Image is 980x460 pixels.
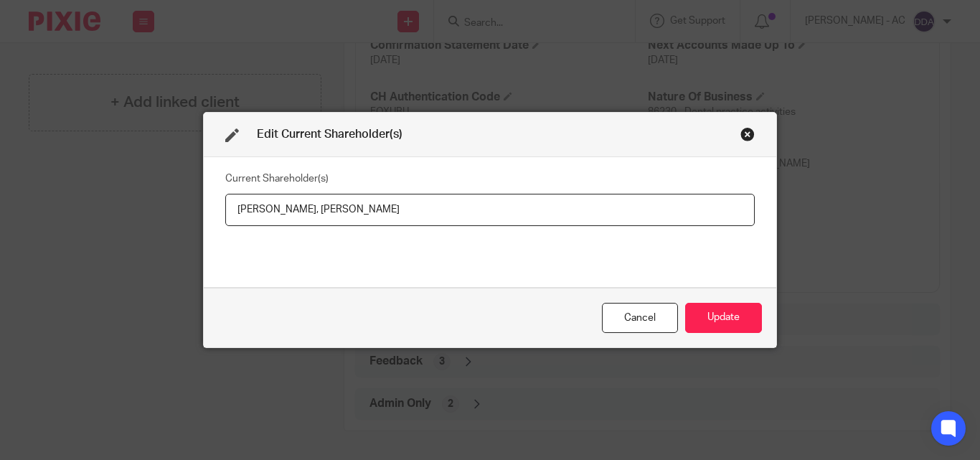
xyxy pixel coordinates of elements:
[257,128,402,140] span: Edit Current Shareholder(s)
[602,303,678,334] div: Close this dialog window
[685,303,762,334] button: Update
[225,172,329,186] label: Current Shareholder(s)
[225,194,755,226] input: Current Shareholder(s)
[740,127,755,141] div: Close this dialog window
